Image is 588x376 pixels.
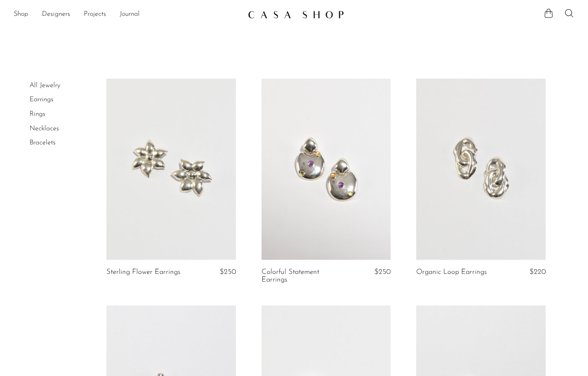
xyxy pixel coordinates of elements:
[29,111,45,117] a: Rings
[14,7,241,22] nav: Desktop navigation
[29,125,59,132] a: Necklaces
[29,139,56,146] a: Bracelets
[374,268,391,276] span: $250
[220,268,236,276] span: $250
[14,9,28,20] a: Shop
[29,96,53,103] a: Earrings
[416,268,487,276] a: Organic Loop Earrings
[84,9,106,20] a: Projects
[14,7,241,22] ul: NEW HEADER MENU
[106,268,180,276] a: Sterling Flower Earrings
[529,268,546,276] span: $220
[120,9,140,20] a: Journal
[29,82,60,89] a: All Jewelry
[262,268,347,284] a: Colorful Statement Earrings
[42,9,70,20] a: Designers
